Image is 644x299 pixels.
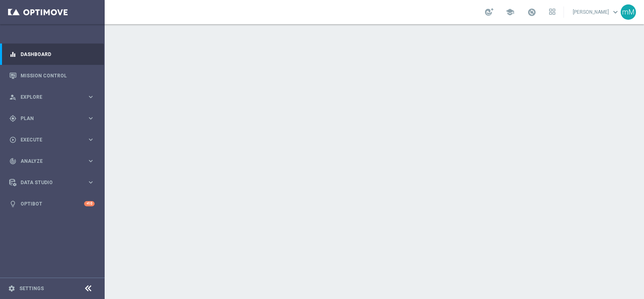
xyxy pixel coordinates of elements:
div: Dashboard [9,44,95,65]
span: Plan [21,116,87,121]
div: Mission Control [9,65,95,86]
a: Settings [19,286,44,291]
div: Plan [9,115,87,122]
span: keyboard_arrow_down [611,8,620,17]
span: Data Studio [21,180,87,185]
a: [PERSON_NAME]keyboard_arrow_down [572,6,621,18]
button: Mission Control [9,73,95,79]
i: track_changes [9,158,17,165]
div: Data Studio [9,179,87,186]
span: Explore [21,95,87,100]
i: play_circle_outline [9,136,17,143]
button: play_circle_outline Execute keyboard_arrow_right [9,137,95,143]
i: equalizer [9,51,17,58]
i: keyboard_arrow_right [87,179,95,186]
i: keyboard_arrow_right [87,93,95,101]
button: person_search Explore keyboard_arrow_right [9,94,95,100]
span: school [506,8,514,17]
div: Optibot [9,193,95,214]
button: Data Studio keyboard_arrow_right [9,179,95,186]
a: Mission Control [21,65,95,86]
button: gps_fixed Plan keyboard_arrow_right [9,115,95,122]
i: gps_fixed [9,115,17,122]
span: Analyze [21,159,87,164]
i: keyboard_arrow_right [87,136,95,143]
div: +10 [84,201,95,206]
button: track_changes Analyze keyboard_arrow_right [9,158,95,164]
i: person_search [9,93,17,101]
button: lightbulb Optibot +10 [9,201,95,207]
i: keyboard_arrow_right [87,157,95,165]
div: Analyze [9,158,87,165]
i: keyboard_arrow_right [87,114,95,122]
i: lightbulb [9,200,17,208]
div: mM [621,4,636,20]
a: Optibot [21,193,84,214]
a: Dashboard [21,44,95,65]
span: Execute [21,137,87,142]
div: Explore [9,93,87,101]
button: equalizer Dashboard [9,51,95,58]
div: Execute [9,136,87,143]
i: settings [8,285,15,292]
